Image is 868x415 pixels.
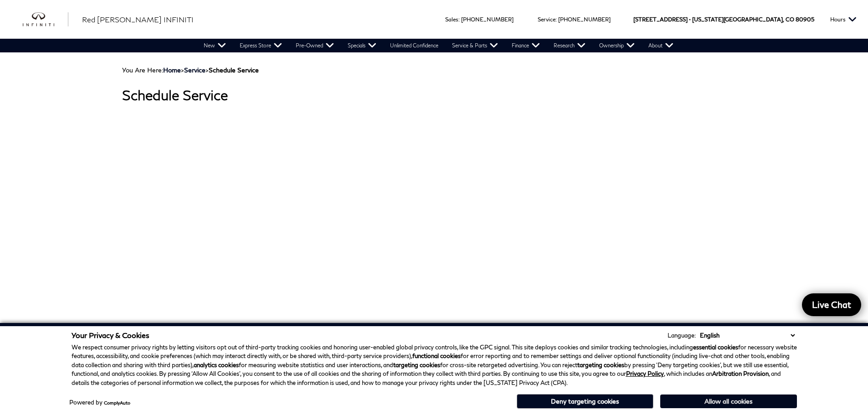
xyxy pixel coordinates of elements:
a: Home [163,66,181,74]
a: Live Chat [802,293,861,316]
p: We respect consumer privacy rights by letting visitors opt out of third-party tracking cookies an... [72,343,797,388]
a: Research [547,39,592,52]
a: [PHONE_NUMBER] [558,16,611,23]
a: [STREET_ADDRESS] • [US_STATE][GEOGRAPHIC_DATA], CO 80905 [633,16,814,23]
a: Unlimited Confidence [383,39,445,52]
strong: Schedule Service [209,66,259,74]
div: Language: [668,333,696,338]
div: Powered by [69,400,130,405]
a: About [642,39,680,52]
strong: analytics cookies [194,361,239,369]
a: Specials [341,39,383,52]
span: You Are Here: [122,66,259,74]
img: INFINITI [23,12,68,27]
span: Red [PERSON_NAME] INFINITI [82,15,194,24]
a: Finance [505,39,547,52]
a: Service [184,66,205,74]
strong: Arbitration Provision [712,370,769,377]
span: : [555,16,557,23]
select: Language Select [698,331,797,340]
a: Service & Parts [445,39,505,52]
a: New [197,39,233,52]
button: Deny targeting cookies [517,394,653,409]
span: Your Privacy & Cookies [72,331,149,339]
a: ComplyAuto [104,400,130,405]
span: > [184,66,259,74]
strong: targeting cookies [393,361,440,369]
a: Express Store [233,39,289,52]
a: infiniti [23,12,68,27]
a: Red [PERSON_NAME] INFINITI [82,14,194,25]
nav: Main Navigation [197,39,680,52]
span: : [458,16,460,23]
div: Breadcrumbs [122,66,746,74]
a: Pre-Owned [289,39,341,52]
span: Live Chat [807,299,856,310]
strong: essential cookies [693,343,738,351]
span: Service [538,16,555,23]
strong: targeting cookies [577,361,624,369]
span: Sales [445,16,458,23]
button: Allow all cookies [660,395,797,408]
a: Ownership [592,39,642,52]
span: > [163,66,259,74]
strong: functional cookies [412,352,461,359]
h1: Schedule Service [122,87,746,102]
a: Privacy Policy [626,370,664,377]
a: [PHONE_NUMBER] [461,16,514,23]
